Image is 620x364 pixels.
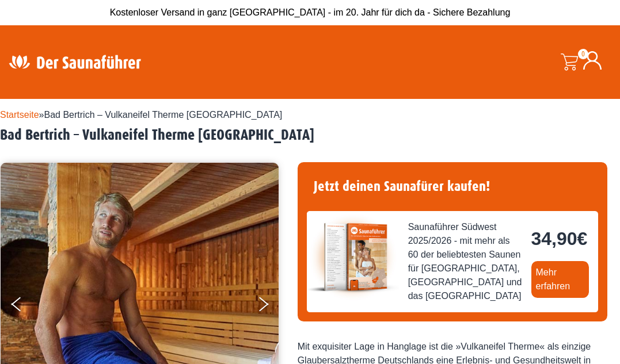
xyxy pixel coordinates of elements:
span: Bad Bertrich – Vulkaneifel Therme [GEOGRAPHIC_DATA] [44,110,283,120]
a: Mehr erfahren [531,261,589,298]
h4: Jetzt deinen Saunafürer kaufen! [307,171,599,202]
span: € [577,228,588,249]
button: Next [257,292,286,321]
bdi: 34,90 [531,228,588,249]
span: Kostenloser Versand in ganz [GEOGRAPHIC_DATA] - im 20. Jahr für dich da - Sichere Bezahlung [110,7,511,17]
button: Previous [12,292,40,321]
img: der-saunafuehrer-2025-suedwest.jpg [307,211,399,303]
span: 0 [578,49,588,59]
span: Saunaführer Südwest 2025/2026 - mit mehr als 60 der beliebtesten Saunen für [GEOGRAPHIC_DATA], [G... [408,220,522,303]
